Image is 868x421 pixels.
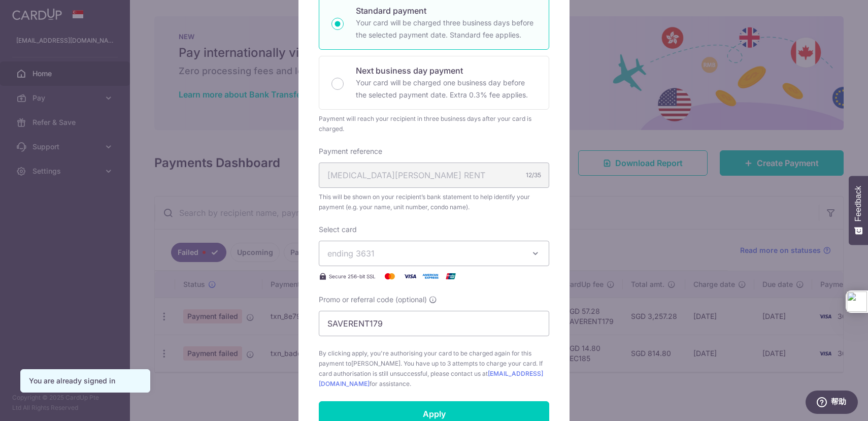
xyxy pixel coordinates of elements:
[441,270,461,282] img: UnionPay
[356,5,537,17] p: Standard payment
[356,77,537,101] p: Your card will be charged one business day before the selected payment date. Extra 0.3% fee applies.
[356,17,537,41] p: Your card will be charged three business days before the selected payment date. Standard fee appl...
[854,186,863,221] span: Feedback
[319,224,357,235] label: Select card
[319,146,382,156] label: Payment reference
[319,241,549,266] button: ending 3631
[329,272,376,280] span: Secure 256-bit SSL
[420,270,441,282] img: American Express
[29,376,142,386] div: You are already signed in
[319,114,549,134] div: Payment will reach your recipient in three business days after your card is charged.
[805,391,858,416] iframe: 打开一个小组件，您可以在其中找到更多信息
[400,270,420,282] img: Visa
[319,295,427,305] span: Promo or referral code (optional)
[327,248,375,258] span: ending 3631
[380,270,400,282] img: Mastercard
[319,348,549,389] span: By clicking apply, you're authorising your card to be charged again for this payment to . You hav...
[356,64,537,77] p: Next business day payment
[319,192,549,212] span: This will be shown on your recipient’s bank statement to help identify your payment (e.g. your na...
[849,176,868,245] button: Feedback - Show survey
[351,360,400,367] span: [PERSON_NAME]
[526,170,541,180] div: 12/35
